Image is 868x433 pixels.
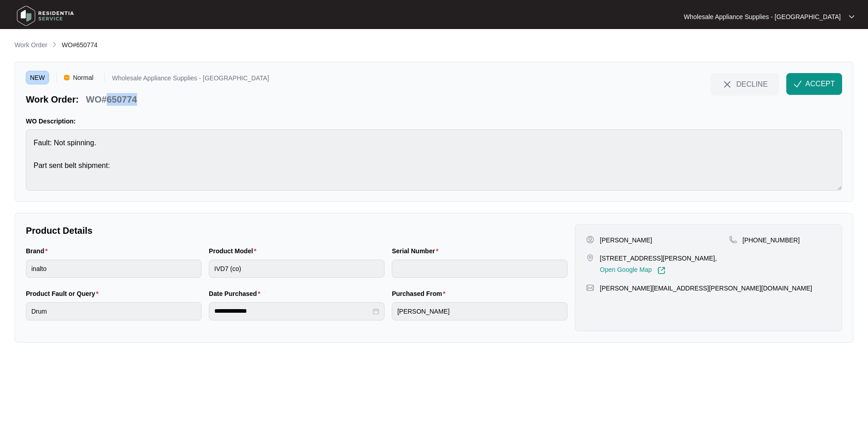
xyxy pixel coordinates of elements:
img: map-pin [586,254,594,262]
span: WO#650774 [62,41,98,49]
span: NEW [26,71,49,84]
a: Open Google Map [600,266,665,275]
p: WO#650774 [86,93,137,106]
img: Link-External [657,266,666,275]
span: Normal [69,71,97,84]
input: Product Model [209,260,385,278]
p: Product Details [26,224,567,237]
button: close-IconDECLINE [710,73,779,95]
p: [PERSON_NAME] [600,236,652,245]
label: Product Fault or Query [26,289,102,298]
input: Date Purchased [214,306,371,316]
img: chevron-right [51,41,58,48]
p: WO Description: [26,117,842,126]
img: map-pin [729,236,737,244]
label: Serial Number [392,246,442,256]
img: map-pin [586,284,594,292]
p: Wholesale Appliance Supplies - [GEOGRAPHIC_DATA] [112,75,269,84]
input: Brand [26,260,202,278]
a: Work Order [13,40,49,50]
p: Work Order [15,40,47,49]
input: Purchased From [392,302,567,320]
img: check-Icon [794,80,802,88]
textarea: Fault: Not spinning. Part sent belt shipment: [26,129,842,191]
p: [STREET_ADDRESS][PERSON_NAME], [600,254,717,263]
label: Date Purchased [209,289,264,298]
input: Serial Number [392,260,567,278]
p: Wholesale Appliance Supplies - [GEOGRAPHIC_DATA] [684,12,841,21]
img: user-pin [586,236,594,244]
label: Product Model [209,246,260,256]
label: Purchased From [392,289,449,298]
input: Product Fault or Query [26,302,202,320]
p: [PHONE_NUMBER] [743,236,800,245]
button: check-IconACCEPT [786,73,842,95]
span: DECLINE [736,79,768,89]
label: Brand [26,246,51,256]
p: Work Order: [26,93,79,106]
p: [PERSON_NAME][EMAIL_ADDRESS][PERSON_NAME][DOMAIN_NAME] [600,284,812,293]
img: close-Icon [722,79,733,90]
img: residentia service logo [14,2,77,30]
span: ACCEPT [805,79,835,89]
img: dropdown arrow [849,15,854,19]
img: Vercel Logo [64,75,69,80]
